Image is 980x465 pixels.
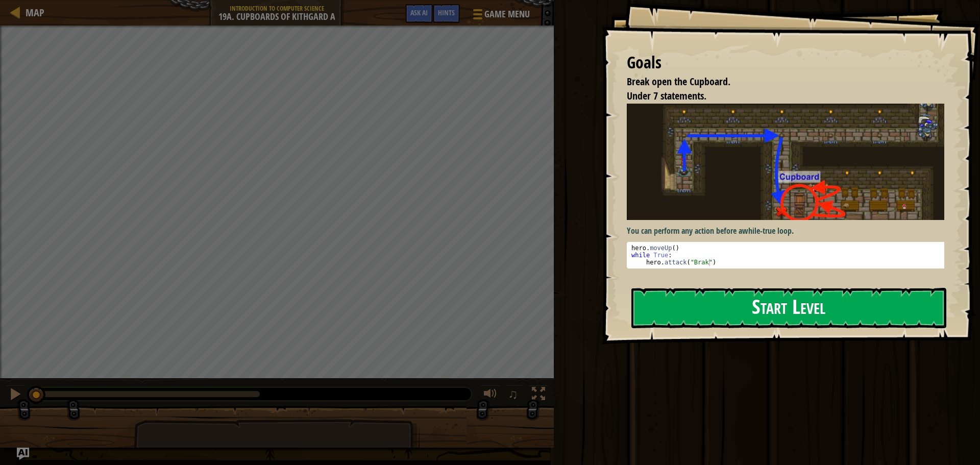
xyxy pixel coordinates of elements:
button: Ctrl + P: Pause [5,385,26,406]
a: Map [20,6,44,19]
span: Game Menu [484,8,530,21]
span: Map [26,6,44,19]
p: You can perform any action before a . [627,225,952,237]
img: Cupboards of kithgard [627,104,952,220]
span: Break open the Cupboard. [627,75,730,88]
span: ♫ [508,386,518,402]
button: Adjust volume [480,385,501,406]
span: Hints [438,8,455,17]
span: Under 7 statements. [627,89,706,103]
button: Ask AI [405,4,433,23]
span: Ask AI [410,8,428,17]
button: Start Level [631,288,946,328]
button: Game Menu [465,4,536,28]
strong: while-true loop [742,225,792,236]
li: Under 7 statements. [614,89,942,104]
div: Goals [627,51,944,75]
li: Break open the Cupboard. [614,75,942,89]
button: Toggle fullscreen [528,385,549,406]
button: ♫ [506,385,523,406]
button: Ask AI [17,448,29,460]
